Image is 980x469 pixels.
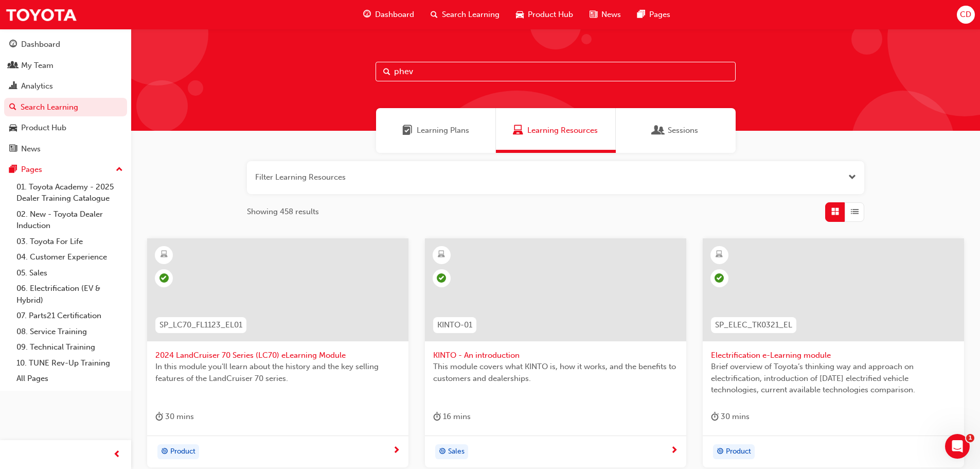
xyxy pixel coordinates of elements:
[848,171,856,183] button: Open the filter
[247,206,319,218] span: Showing 458 results
[12,249,127,265] a: 04. Customer Experience
[726,446,751,458] span: Product
[4,35,127,54] a: Dashboard
[402,125,413,136] span: Learning Plans
[711,361,956,396] span: Brief overview of Toyota’s thinking way and approach on electrification, introduction of [DATE] e...
[668,125,698,136] span: Sessions
[4,33,127,160] button: DashboardMy TeamAnalyticsSearch LearningProduct HubNews
[12,371,127,387] a: All Pages
[393,446,400,456] span: next-icon
[716,248,723,262] span: learningResourceType_ELEARNING-icon
[9,40,17,49] span: guage-icon
[155,361,400,384] span: In this module you'll learn about the history and the key selling features of the LandCruiser 70 ...
[966,434,974,442] span: 1
[12,339,127,355] a: 09. Technical Training
[355,4,422,25] a: guage-iconDashboard
[496,108,616,153] a: Learning ResourcesLearning Resources
[711,410,719,423] span: duration-icon
[717,445,724,459] span: target-icon
[161,248,168,262] span: learningResourceType_ELEARNING-icon
[4,160,127,179] button: Pages
[581,4,629,25] a: news-iconNews
[431,8,438,21] span: search-icon
[508,4,581,25] a: car-iconProduct Hub
[159,319,242,331] span: SP_LC70_FL1123_EL01
[448,446,465,458] span: Sales
[363,8,371,21] span: guage-icon
[21,80,53,92] div: Analytics
[711,350,956,361] span: Electrification e-Learning module
[12,355,127,371] a: 10. TUNE Rev-Up Training
[433,410,471,423] div: 16 mins
[715,319,792,331] span: SP_ELEC_TK0321_EL
[851,206,859,218] span: List
[442,9,500,21] span: Search Learning
[21,122,66,134] div: Product Hub
[9,61,17,71] span: people-icon
[590,8,597,21] span: news-icon
[9,165,17,175] span: pages-icon
[601,9,621,21] span: News
[12,324,127,340] a: 08. Service Training
[527,125,598,136] span: Learning Resources
[703,238,964,468] a: SP_ELEC_TK0321_ELElectrification e-Learning moduleBrief overview of Toyota’s thinking way and app...
[616,108,736,153] a: SessionsSessions
[4,56,127,75] a: My Team
[433,410,441,423] span: duration-icon
[376,62,736,81] input: Search...
[375,9,414,21] span: Dashboard
[159,273,169,283] span: learningRecordVerb_PASS-icon
[113,448,121,461] span: prev-icon
[831,206,839,218] span: Grid
[417,125,469,136] span: Learning Plans
[425,238,686,468] a: KINTO-01KINTO - An introductionThis module covers what KINTO is, how it works, and the benefits t...
[945,434,970,459] iframe: Intercom live chat
[4,77,127,96] a: Analytics
[21,143,41,155] div: News
[960,9,971,21] span: CD
[670,446,678,456] span: next-icon
[4,140,127,159] a: News
[439,445,446,459] span: target-icon
[170,446,195,458] span: Product
[383,66,390,78] span: Search
[516,8,524,21] span: car-icon
[422,4,508,25] a: search-iconSearch Learning
[433,361,678,384] span: This module covers what KINTO is, how it works, and the benefits to customers and dealerships.
[21,39,60,50] div: Dashboard
[528,9,573,21] span: Product Hub
[12,308,127,324] a: 07. Parts21 Certification
[9,103,16,112] span: search-icon
[116,163,123,177] span: up-icon
[12,179,127,206] a: 01. Toyota Academy - 2025 Dealer Training Catalogue
[9,124,17,133] span: car-icon
[155,410,194,423] div: 30 mins
[5,3,77,26] img: Trak
[376,108,496,153] a: Learning PlansLearning Plans
[649,9,670,21] span: Pages
[629,4,679,25] a: pages-iconPages
[12,281,127,308] a: 06. Electrification (EV & Hybrid)
[12,234,127,250] a: 03. Toyota For Life
[12,206,127,234] a: 02. New - Toyota Dealer Induction
[4,118,127,137] a: Product Hub
[155,350,400,361] span: 2024 LandCruiser 70 Series (LC70) eLearning Module
[9,82,17,91] span: chart-icon
[513,125,523,136] span: Learning Resources
[155,410,163,423] span: duration-icon
[21,164,42,176] div: Pages
[437,273,446,283] span: learningRecordVerb_PASS-icon
[715,273,724,283] span: learningRecordVerb_COMPLETE-icon
[4,98,127,117] a: Search Learning
[161,445,168,459] span: target-icon
[438,248,445,262] span: learningResourceType_ELEARNING-icon
[21,60,54,72] div: My Team
[12,265,127,281] a: 05. Sales
[711,410,750,423] div: 30 mins
[653,125,664,136] span: Sessions
[147,238,408,468] a: SP_LC70_FL1123_EL012024 LandCruiser 70 Series (LC70) eLearning ModuleIn this module you'll learn ...
[437,319,472,331] span: KINTO-01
